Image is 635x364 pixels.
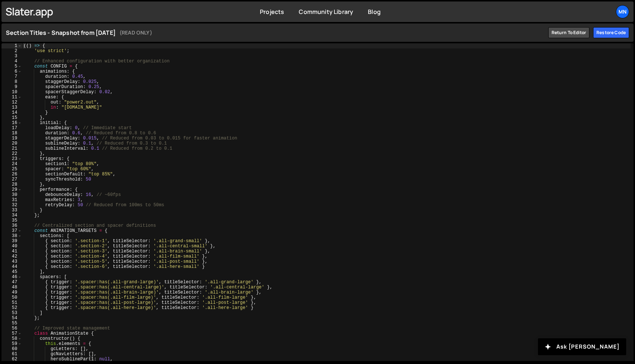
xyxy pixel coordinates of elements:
a: Community Library [299,8,353,16]
div: 51 [1,300,22,305]
a: MN [616,5,629,18]
div: 47 [1,280,22,285]
div: 56 [1,326,22,331]
div: 44 [1,264,22,269]
button: Ask [PERSON_NAME] [538,338,626,355]
div: 12 [1,100,22,105]
div: 14 [1,110,22,115]
div: 32 [1,203,22,208]
div: 46 [1,274,22,280]
div: 8 [1,79,22,84]
div: 48 [1,285,22,290]
div: 22 [1,151,22,156]
div: Restore code [593,27,629,38]
div: 15 [1,115,22,120]
div: 37 [1,228,22,233]
div: 58 [1,336,22,341]
div: 33 [1,208,22,213]
div: 45 [1,269,22,274]
div: 53 [1,310,22,316]
div: 2 [1,48,22,54]
div: 49 [1,290,22,295]
div: 25 [1,167,22,172]
div: 28 [1,182,22,187]
div: 38 [1,233,22,239]
div: 35 [1,218,22,223]
div: 29 [1,187,22,192]
div: 42 [1,254,22,259]
div: 54 [1,316,22,321]
div: 23 [1,156,22,161]
div: 39 [1,239,22,244]
h1: Section Titles - Snapshot from [DATE] [6,28,545,37]
div: 18 [1,131,22,136]
div: 7 [1,74,22,79]
div: 16 [1,120,22,125]
div: 13 [1,105,22,110]
div: 4 [1,59,22,64]
div: 57 [1,331,22,336]
div: 41 [1,249,22,254]
div: 60 [1,346,22,352]
div: 26 [1,172,22,177]
div: 3 [1,54,22,59]
div: 30 [1,192,22,197]
div: 59 [1,341,22,346]
div: 24 [1,161,22,167]
div: 62 [1,357,22,362]
a: Return to editor [548,27,590,38]
div: 31 [1,197,22,203]
div: 36 [1,223,22,228]
div: 34 [1,213,22,218]
div: 27 [1,177,22,182]
div: 20 [1,141,22,146]
div: 19 [1,136,22,141]
div: 6 [1,69,22,74]
small: (READ ONLY) [119,28,152,37]
div: 50 [1,295,22,300]
div: 55 [1,321,22,326]
div: 52 [1,305,22,310]
div: 40 [1,244,22,249]
div: 43 [1,259,22,264]
div: 11 [1,95,22,100]
a: Blog [368,8,381,16]
div: 17 [1,125,22,131]
div: 10 [1,90,22,95]
div: 9 [1,84,22,90]
div: 5 [1,64,22,69]
a: Projects [260,8,284,16]
div: 1 [1,43,22,48]
div: 21 [1,146,22,151]
div: 61 [1,352,22,357]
